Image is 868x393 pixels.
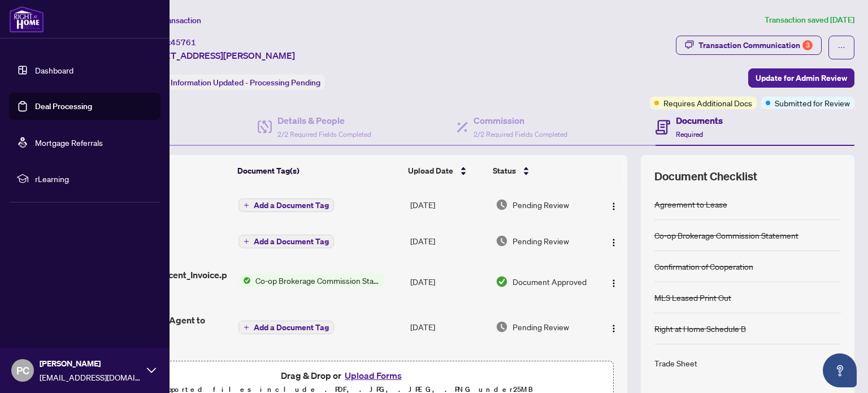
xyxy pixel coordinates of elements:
span: 2/2 Required Fields Completed [277,130,371,139]
button: Status IconCo-op Brokerage Commission Statement [238,274,385,287]
div: Confirmation of Cooperation [654,260,753,273]
span: Co-op Brokerage Commission Statement [251,274,385,287]
img: Document Status [496,235,508,247]
button: Update for Admin Review [748,68,854,88]
span: Add a Document Tag [254,201,329,209]
span: Update for Admin Review [756,69,847,87]
span: Information Updated - Processing Pending [171,77,320,88]
div: MLS Leased Print Out [654,291,731,304]
button: Logo [605,196,623,214]
a: Dashboard [35,65,73,75]
h4: Details & People [277,114,371,127]
span: 2/2 Required Fields Completed [474,130,567,139]
button: Add a Document Tag [238,234,334,249]
span: PC [16,362,29,378]
button: Add a Document Tag [238,198,334,212]
h4: Documents [676,114,723,127]
button: Add a Document Tag [238,198,334,213]
button: Add a Document Tag [238,321,334,334]
span: [EMAIL_ADDRESS][DOMAIN_NAME] [40,371,141,383]
span: [STREET_ADDRESS][PERSON_NAME] [140,49,295,62]
th: Status [488,155,594,187]
span: Document Checklist [654,169,757,184]
a: Deal Processing [35,101,92,111]
button: Logo [605,232,623,250]
span: Add a Document Tag [254,323,329,331]
button: Logo [605,273,623,291]
img: Logo [609,202,618,211]
span: plus [244,239,249,244]
td: [DATE] [406,259,491,304]
div: Co-op Brokerage Commission Statement [654,229,798,241]
span: Pending Review [513,198,569,211]
td: [DATE] [406,187,491,223]
th: Document Tag(s) [233,155,404,187]
span: ellipsis [837,44,845,51]
button: Open asap [823,353,857,387]
img: Logo [609,238,618,247]
th: Upload Date [403,155,488,187]
img: logo [9,6,44,33]
span: View Transaction [141,15,201,25]
span: Pending Review [513,235,569,247]
img: Logo [609,279,618,288]
a: Mortgage Referrals [35,137,103,148]
span: plus [244,325,249,330]
span: Document Approved [513,275,587,288]
img: Status Icon [238,274,251,287]
span: 45761 [171,37,196,47]
div: Right at Home Schedule B [654,322,746,335]
article: Transaction saved [DATE] [765,14,854,27]
div: 3 [802,40,813,50]
span: rLearning [35,172,153,185]
button: Transaction Communication3 [676,36,822,55]
img: Logo [609,324,618,333]
div: Trade Sheet [654,357,697,369]
td: [DATE] [406,304,491,349]
button: Upload Forms [341,368,405,383]
img: Document Status [496,321,508,333]
div: Transaction Communication [698,36,813,54]
span: Add a Document Tag [254,237,329,245]
button: Add a Document Tag [238,235,334,248]
span: Required [676,130,703,139]
img: Document Status [496,275,508,288]
span: Pending Review [513,321,569,333]
span: Requires Additional Docs [663,97,752,109]
span: Submitted for Review [775,97,850,109]
div: Status: [140,75,325,90]
td: [DATE] [406,223,491,259]
button: Logo [605,318,623,336]
span: Status [493,165,516,177]
div: Agreement to Lease [654,198,727,210]
span: plus [244,202,249,208]
span: [PERSON_NAME] [40,357,141,370]
span: Drag & Drop or [281,368,405,383]
h4: Commission [474,114,567,127]
span: Upload Date [408,165,453,177]
button: Add a Document Tag [238,320,334,335]
img: Document Status [496,198,508,211]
